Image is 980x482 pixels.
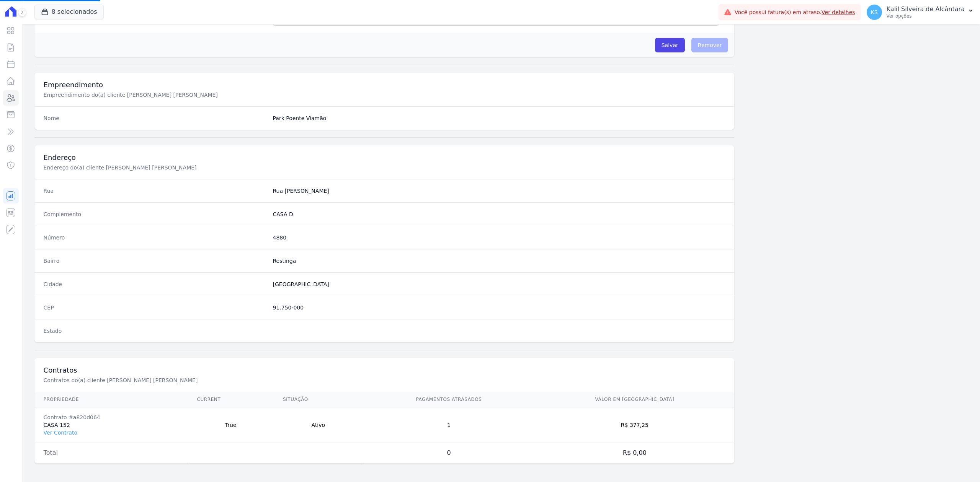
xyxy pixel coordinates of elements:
[735,8,855,16] span: Você possui fatura(s) em atraso.
[188,392,274,407] th: Current
[273,210,725,218] dd: CASA D
[44,327,267,335] dt: Estado
[273,114,725,122] dd: Park Poente Viamão
[535,407,734,443] td: R$ 377,25
[871,10,878,15] span: KS
[822,9,855,15] a: Ver detalhes
[44,210,267,218] dt: Complemento
[44,91,301,99] p: Empreendimento do(a) cliente [PERSON_NAME] [PERSON_NAME]
[188,407,274,443] td: True
[44,414,179,421] div: Contrato #a820d064
[655,38,685,52] input: Salvar
[274,392,363,407] th: Situação
[273,257,725,265] dd: Restinga
[535,392,734,407] th: Valor em [GEOGRAPHIC_DATA]
[34,5,104,19] button: 8 selecionados
[273,280,725,288] dd: [GEOGRAPHIC_DATA]
[363,407,535,443] td: 1
[861,2,980,23] button: KS Kalil Silveira de Alcântara Ver opções
[274,407,363,443] td: Ativo
[44,114,267,122] dt: Nome
[44,304,267,311] dt: CEP
[44,257,267,265] dt: Bairro
[887,5,965,13] p: Kalil Silveira de Alcântara
[535,443,734,463] td: R$ 0,00
[34,407,188,443] td: CASA 152
[34,392,188,407] th: Propriedade
[44,430,77,436] a: Ver Contrato
[44,234,267,241] dt: Número
[44,366,725,375] h3: Contratos
[34,443,188,463] td: Total
[887,13,965,19] p: Ver opções
[44,187,267,195] dt: Rua
[44,280,267,288] dt: Cidade
[273,234,725,241] dd: 4880
[691,38,728,52] span: Remover
[44,80,725,90] h3: Empreendimento
[44,376,301,384] p: Contratos do(a) cliente [PERSON_NAME] [PERSON_NAME]
[44,153,725,162] h3: Endereço
[44,164,301,171] p: Endereço do(a) cliente [PERSON_NAME] [PERSON_NAME]
[363,392,535,407] th: Pagamentos Atrasados
[273,187,725,195] dd: Rua [PERSON_NAME]
[363,443,535,463] td: 0
[273,304,725,311] dd: 91.750-000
